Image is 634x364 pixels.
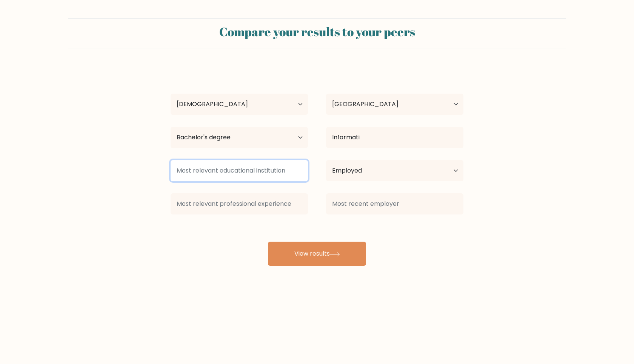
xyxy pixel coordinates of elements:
input: What did you study? [326,127,463,148]
input: Most recent employer [326,193,463,214]
input: Most relevant educational institution [171,160,308,181]
button: View results [268,242,366,266]
input: Most relevant professional experience [171,193,308,214]
h2: Compare your results to your peers [72,25,562,39]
